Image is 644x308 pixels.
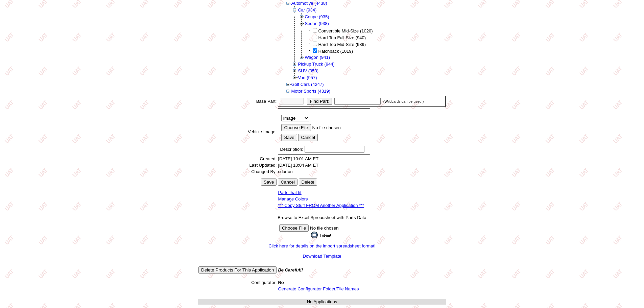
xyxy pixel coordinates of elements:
td: Vehicle Image: [198,108,277,155]
a: Click here for details on the import spreadsheet format! [268,243,375,248]
td: Last Updated: [198,162,277,168]
a: Car (934) [298,7,316,13]
span: Hard Top Full-Size (940) [318,35,366,40]
span: [DATE] 10:04 AM ET [278,163,318,168]
input: Delete Products For This Application [198,266,277,274]
i: Be Careful!! [278,267,303,273]
a: Van (957) [298,75,317,80]
a: Parts that fit [278,190,301,195]
img: Expand Motor Sports (4319) [285,88,291,94]
img: Expand Golf Cars (4247) [285,81,291,88]
a: Download Template [303,254,341,259]
input: Cancel [298,134,318,141]
td: Created: [198,156,277,162]
a: Pickup Truck (944) [298,62,334,67]
td: Configurator: [198,275,277,285]
img: Expand Wagon (941) [298,54,305,61]
a: Motor Sports (4319) [291,89,330,94]
span: Convertible Mid-Size (1020) [318,28,373,33]
img: Expand Pickup Truck (944) [291,61,298,67]
a: SUV (953) [298,68,318,73]
td: No Applications [198,299,446,305]
td: Base Part: [198,95,277,107]
img: Collapse Sedan (938) [298,20,305,27]
img: Expand Coupe (935) [298,13,305,20]
input: Save [281,134,297,141]
small: (Wildcards can be used!) [383,99,424,103]
input: Be careful! Delete cannot be un-done! [299,179,317,186]
a: Automotive (4438) [291,1,327,6]
img: Expand Van (957) [291,74,298,81]
p: Browse to Excel Spreadsheet with Parts Data [268,215,375,220]
a: Manage Colors [278,196,308,202]
span: No [278,280,284,285]
a: Wagon (941) [305,55,330,60]
span: Description: [280,147,303,152]
input: Cancel [278,179,297,186]
input: Save [261,179,277,186]
input: Find Part: [307,98,332,105]
a: Sedan (938) [305,21,329,26]
img: Expand SUV (953) [291,67,298,74]
span: Hard Top Mid-Size (939) [318,42,366,47]
span: [DATE] 10:01 AM ET [278,156,318,161]
a: Coupe (935) [305,14,329,19]
img: Collapse Car (934) [291,6,298,13]
input: Submit [311,232,333,238]
a: Generate Configurator Folder/File Names [278,286,359,291]
td: Changed By: [198,169,277,174]
span: cdorton [278,169,292,174]
span: Hatchback (1019) [318,49,353,54]
a: Golf Cars (4247) [291,82,324,87]
a: *** Copy Stuff FROM Another Application *** [278,203,364,208]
